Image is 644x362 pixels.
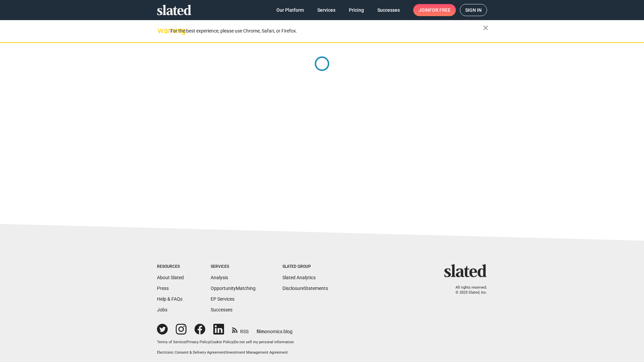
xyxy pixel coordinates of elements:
[170,26,483,36] div: For the best experience, please use Chrome, Safari, or Firefox.
[312,4,341,16] a: Services
[282,286,328,291] a: DisclosureStatements
[413,4,456,16] a: Joinfor free
[377,4,400,16] span: Successes
[157,296,182,302] a: Help & FAQs
[211,340,233,344] a: Cookie Policy
[349,4,364,16] span: Pricing
[225,350,226,355] span: |
[210,340,211,344] span: |
[185,340,186,344] span: |
[232,324,249,335] a: RSS
[419,4,450,16] span: Join
[460,4,487,16] a: Sign in
[257,323,292,335] a: filmonomics blog
[429,4,450,16] span: for free
[372,4,405,16] a: Successes
[211,307,232,312] a: Successes
[448,285,487,295] p: All rights reserved. © 2025 Slated, Inc.
[157,307,167,312] a: Jobs
[211,296,234,302] a: EP Services
[158,26,166,35] mat-icon: warning
[482,24,490,32] mat-icon: close
[157,286,169,291] a: Press
[226,350,288,355] a: Investment Management Agreement
[465,4,482,16] span: Sign in
[157,264,184,269] div: Resources
[234,340,294,345] button: Do not sell my personal information
[157,340,185,344] a: Terms of Service
[317,4,335,16] span: Services
[276,4,304,16] span: Our Platform
[343,4,369,16] a: Pricing
[271,4,309,16] a: Our Platform
[211,275,228,280] a: Analysis
[157,275,184,280] a: About Slated
[257,329,265,334] span: film
[282,264,328,269] div: Slated Group
[157,350,225,355] a: Electronic Consent & Delivery Agreement
[211,264,256,269] div: Services
[186,340,210,344] a: Privacy Policy
[233,340,234,344] span: |
[211,286,256,291] a: OpportunityMatching
[282,275,316,280] a: Slated Analytics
